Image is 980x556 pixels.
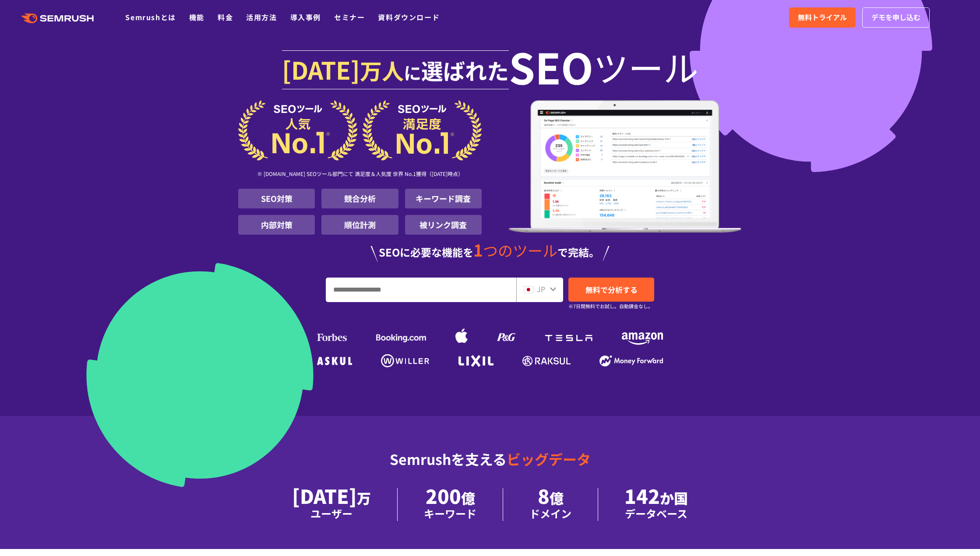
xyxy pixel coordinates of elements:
[321,189,398,208] li: 競合分析
[290,12,321,22] a: 導入事例
[585,284,638,295] span: 無料で分析する
[378,12,440,22] a: 資料ダウンロード
[398,488,503,521] li: 200
[529,506,571,521] div: ドメイン
[568,278,654,302] a: 無料で分析する
[798,12,847,23] span: 無料トライアル
[326,278,516,302] input: URL、キーワードを入力してください
[537,284,545,294] span: JP
[125,12,176,22] a: Semrushとは
[246,12,277,22] a: 活用方法
[405,215,482,235] li: 被リンク調査
[334,12,365,22] a: セミナー
[189,12,204,22] a: 機能
[593,49,698,84] span: ツール
[624,506,688,521] div: データベース
[871,12,920,23] span: デモを申し込む
[424,506,476,521] div: キーワード
[509,49,593,84] span: SEO
[550,488,564,508] span: 億
[238,215,315,235] li: 内部対策
[461,488,475,508] span: 億
[660,488,688,508] span: か国
[238,444,742,488] div: Semrushを支える
[282,52,360,87] span: [DATE]
[360,54,404,86] span: 万人
[568,302,653,310] small: ※7日間無料でお試し。自動課金なし。
[507,449,591,469] span: ビッグデータ
[321,215,398,235] li: 順位計測
[238,242,742,262] div: SEOに必要な機能を
[598,488,714,521] li: 142
[404,60,421,85] span: に
[483,239,557,261] span: つのツール
[862,7,930,28] a: デモを申し込む
[218,12,233,22] a: 料金
[557,244,599,260] span: で完結。
[503,488,598,521] li: 8
[789,7,856,28] a: 無料トライアル
[238,189,315,208] li: SEO対策
[473,238,483,261] span: 1
[238,161,482,189] div: ※ [DOMAIN_NAME] SEOツール部門にて 満足度＆人気度 世界 No.1獲得（[DATE]時点）
[421,54,509,86] span: 選ばれた
[405,189,482,208] li: キーワード調査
